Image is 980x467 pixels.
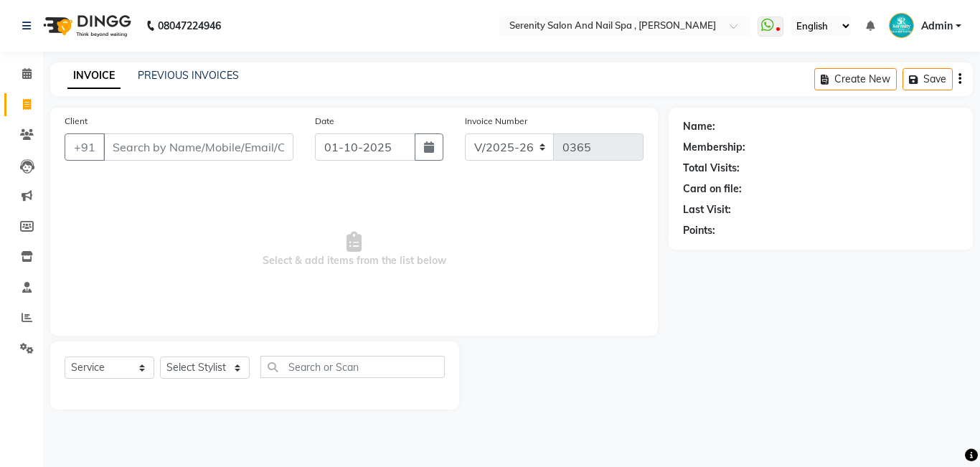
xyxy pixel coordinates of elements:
[65,133,105,161] button: +91
[889,13,914,38] img: Admin
[683,181,742,197] div: Card on file:
[103,133,293,161] input: Search by Name/Mobile/Email/Code
[814,68,897,90] button: Create New
[158,6,221,46] b: 08047224946
[65,115,88,128] label: Client
[465,115,527,128] label: Invoice Number
[921,19,953,34] span: Admin
[315,115,334,128] label: Date
[683,119,715,134] div: Name:
[683,202,731,217] div: Last Visit:
[37,6,135,46] img: logo
[683,161,740,176] div: Total Visits:
[138,69,239,82] a: PREVIOUS INVOICES
[260,356,445,378] input: Search or Scan
[683,223,715,238] div: Points:
[683,140,745,155] div: Membership:
[65,178,644,321] span: Select & add items from the list below
[67,63,121,89] a: INVOICE
[903,68,953,90] button: Save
